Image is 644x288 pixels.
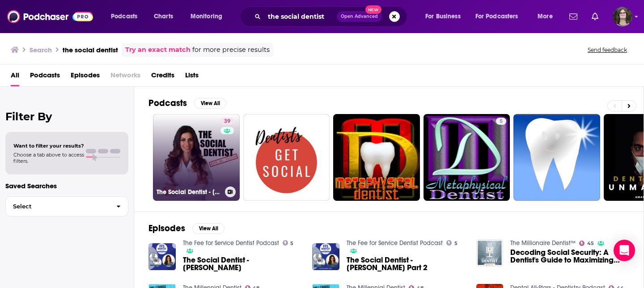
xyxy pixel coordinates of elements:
h3: the social dentist [63,46,118,54]
img: Podchaser - Follow, Share and Rate Podcasts [7,8,93,25]
a: PodcastsView All [148,97,226,109]
input: Search podcasts, credits, & more... [264,9,337,24]
a: Decoding Social Security: A Dentist's Guide to Maximizing Retirement Income [510,249,629,264]
a: Podcasts [30,68,60,86]
span: 45 [587,241,594,246]
img: User Profile [613,7,632,26]
a: 5 [424,114,510,201]
a: The Fee for Service Dentist Podcast [347,239,443,247]
a: The Millionaire Dentist™ [510,239,576,247]
span: 39 [224,117,230,126]
a: Episodes [71,68,100,86]
a: Show notifications dropdown [588,9,602,24]
button: open menu [419,9,472,24]
span: New [365,5,381,14]
span: Networks [110,68,140,86]
span: Want to filter your results? [13,143,84,149]
span: For Business [425,10,461,23]
button: open menu [105,9,149,24]
a: EpisodesView All [148,223,225,234]
a: 45 [579,241,594,246]
span: 5 [454,241,458,246]
span: for more precise results [192,45,270,55]
span: For Podcasters [475,10,518,23]
a: Credits [151,68,174,86]
a: 39 [220,118,234,125]
span: 5 [500,117,503,126]
a: 39The Social Dentist - [PERSON_NAME] [153,114,240,201]
span: Open Advanced [341,14,378,19]
h2: Filter By [5,110,128,123]
a: 5 [283,240,294,246]
button: open menu [184,9,234,24]
button: Select [5,196,128,216]
button: open menu [470,9,531,24]
h2: Podcasts [148,97,187,109]
a: Show notifications dropdown [566,9,581,24]
span: Logged in as jack14248 [613,7,632,26]
button: open menu [531,9,564,24]
button: Show profile menu [613,7,632,26]
span: Charts [154,10,173,23]
button: View All [194,98,226,109]
img: The Social Dentist - Dr. Yazdan [148,243,176,271]
span: The Social Dentist - [PERSON_NAME] [183,256,302,271]
div: Search podcasts, credits, & more... [248,6,416,27]
span: The Social Dentist - [PERSON_NAME] Part 2 [347,256,466,271]
a: The Social Dentist - Dr. Yazdan [183,256,302,271]
span: Podcasts [111,10,137,23]
a: The Fee for Service Dentist Podcast [183,239,279,247]
h2: Episodes [148,223,185,234]
div: Open Intercom Messenger [614,240,635,261]
a: Lists [185,68,199,86]
a: Charts [148,9,178,24]
span: Monitoring [191,10,222,23]
span: Select [6,203,109,209]
h3: Search [30,46,52,54]
a: Try an exact match [125,45,191,55]
h3: The Social Dentist - [PERSON_NAME] [157,188,221,196]
img: Decoding Social Security: A Dentist's Guide to Maximizing Retirement Income [476,239,504,267]
p: Saved Searches [5,182,128,190]
button: Send feedback [585,46,630,54]
a: 5 [496,118,506,125]
span: More [538,10,553,23]
button: Open AdvancedNew [337,11,382,22]
button: View All [192,223,225,234]
img: The Social Dentist - Dr. Yazdan Part 2 [312,243,339,271]
a: 5 [446,240,458,246]
span: Choose a tab above to access filters. [13,152,84,164]
span: 5 [290,241,293,246]
a: The Social Dentist - Dr. Yazdan Part 2 [347,256,466,271]
a: All [11,68,19,86]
